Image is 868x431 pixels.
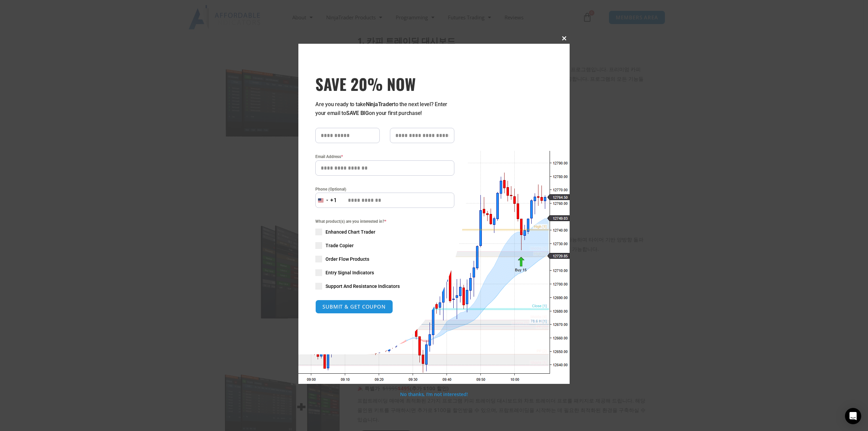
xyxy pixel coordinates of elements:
[325,229,375,235] span: Enhanced Chart Trader
[315,153,454,160] label: Email Address
[315,100,454,118] p: Are you ready to take to the next level? Enter your email to on your first purchase!
[315,218,454,225] span: What product(s) are you interested in?
[315,283,454,290] label: Support And Resistance Indicators
[315,74,454,93] span: SAVE 20% NOW
[315,256,454,262] label: Order Flow Products
[325,269,374,276] span: Entry Signal Indicators
[315,300,393,314] button: SUBMIT & GET COUPON
[315,193,337,208] button: Selected country
[330,196,337,205] div: +1
[325,242,354,249] span: Trade Copier
[325,256,369,262] span: Order Flow Products
[400,391,468,397] a: No thanks, I’m not interested!
[315,229,454,235] label: Enhanced Chart Trader
[366,101,394,107] strong: NinjaTrader
[315,269,454,276] label: Entry Signal Indicators
[315,242,454,249] label: Trade Copier
[845,408,861,424] div: Open Intercom Messenger
[325,283,400,290] span: Support And Resistance Indicators
[315,186,454,193] label: Phone (Optional)
[346,110,369,116] strong: SAVE BIG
